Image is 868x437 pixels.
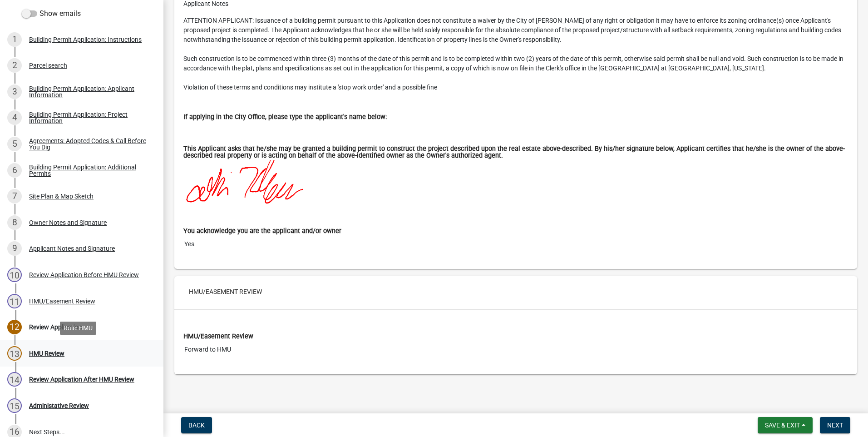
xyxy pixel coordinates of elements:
div: Agreements: Adopted Codes & Call Before You Dig [29,138,149,150]
div: 4 [7,110,22,125]
div: 10 [7,268,22,282]
div: Review Application Before HMU Review [29,272,139,278]
span: Next [827,422,843,429]
div: 6 [7,163,22,178]
label: HMU/Easement Review [183,333,253,340]
div: 1 [7,32,22,47]
label: If applying in the City Office, please type the applicant's name below: [183,114,387,120]
div: Building Permit Application: Applicant Information [29,85,149,98]
div: Applicant Notes and Signature [29,245,115,252]
div: Parcel search [29,62,67,69]
div: 8 [7,215,22,230]
p: ATTENTION APPLICANT: Issuance of a building permit pursuant to this Application does not constitu... [183,16,848,92]
div: 2 [7,58,22,73]
img: sN1twbvn6bsCroAr4Aq4Aq6AK+AKuAKugCvgCrgCroAr4Aq4Aq6AK+AKuAKugCvgCrgCroAr4Aq4Aq6AK+AKuAKugCvgCrgCr... [183,160,303,206]
div: 5 [7,137,22,151]
label: You acknowledge you are the applicant and/or owner [183,228,341,234]
div: 3 [7,84,22,99]
button: Back [181,417,212,433]
div: 14 [7,372,22,387]
div: 15 [7,398,22,413]
div: Building Permit Application: Instructions [29,36,142,43]
div: Building Permit Application: Project Information [29,111,149,124]
button: HMU/Easement Review [182,283,269,300]
div: Site Plan & Map Sketch [29,193,94,199]
div: 11 [7,294,22,308]
button: Next [820,417,850,433]
div: 7 [7,189,22,204]
span: Save & Exit [765,422,800,429]
div: Role: HMU [60,322,96,335]
div: 13 [7,346,22,361]
button: Save & Exit [758,417,813,433]
div: Administative Review [29,402,89,409]
div: Building Permit Application: Additional Permits [29,164,149,177]
div: HMU Review [29,350,64,357]
span: Back [188,422,205,429]
div: 12 [7,320,22,334]
div: Review Application [29,324,82,330]
div: Owner Notes and Signature [29,219,107,226]
div: 9 [7,241,22,256]
div: Review Application After HMU Review [29,376,134,382]
div: HMU/Easement Review [29,298,95,304]
label: Show emails [22,8,81,19]
label: This Applicant asks that he/she may be granted a building permit to construct the project describ... [183,146,848,159]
